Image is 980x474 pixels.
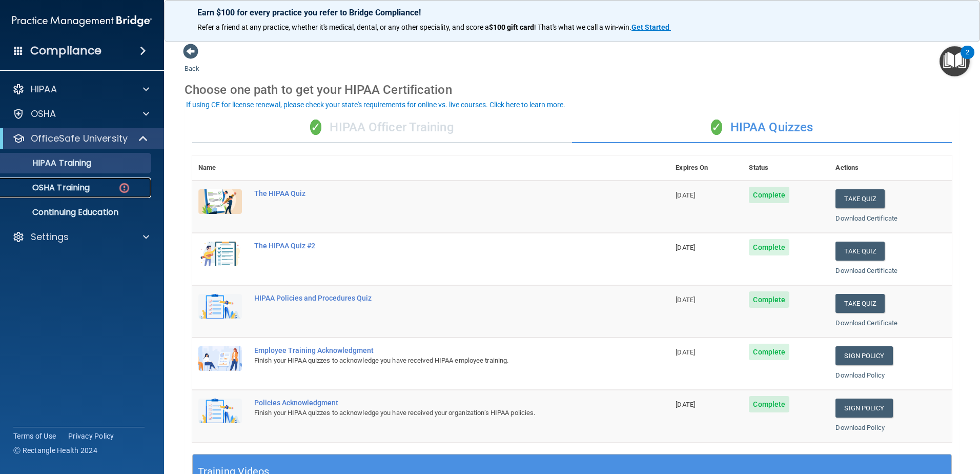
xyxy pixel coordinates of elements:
button: Take Quiz [835,242,885,261]
img: PMB logo [12,11,152,31]
span: [DATE] [676,348,695,356]
h4: Compliance [30,44,101,58]
a: Get Started [631,23,671,31]
a: Download Certificate [835,267,897,274]
a: Sign Policy [835,399,892,418]
div: Choose one path to get your HIPAA Certification [185,75,959,105]
div: HIPAA Quizzes [572,112,952,143]
a: OfficeSafe University [12,132,149,145]
div: The HIPAA Quiz [254,189,618,197]
p: OfficeSafe University [31,132,128,145]
th: Actions [829,155,952,181]
p: OSHA [31,108,56,120]
a: Privacy Policy [68,431,114,441]
strong: Get Started [631,23,669,31]
a: Download Policy [835,371,885,379]
a: Terms of Use [13,431,56,441]
p: HIPAA Training [7,158,91,168]
button: Take Quiz [835,189,885,208]
span: ! That's what we call a win-win. [534,23,631,31]
span: [DATE] [676,401,695,408]
a: OSHA [12,108,149,120]
span: Complete [749,187,789,203]
a: Sign Policy [835,346,892,365]
p: Settings [31,231,69,243]
span: ✓ [310,120,321,135]
span: Complete [749,344,789,360]
div: Employee Training Acknowledgment [254,346,618,354]
div: 2 [966,52,969,66]
a: Settings [12,231,149,243]
p: Continuing Education [7,207,147,218]
div: Policies Acknowledgment [254,399,618,407]
div: Finish your HIPAA quizzes to acknowledge you have received HIPAA employee training. [254,354,618,367]
span: [DATE] [676,191,695,199]
th: Name [192,155,248,181]
span: Complete [749,239,789,255]
div: The HIPAA Quiz #2 [254,242,618,250]
span: Refer a friend at any practice, whether it's medical, dental, or any other speciality, and score a [197,23,489,31]
button: Take Quiz [835,294,885,313]
p: OSHA Training [7,183,90,193]
img: danger-circle.6113f641.png [118,182,131,194]
span: [DATE] [676,244,695,251]
div: HIPAA Policies and Procedures Quiz [254,294,618,302]
th: Expires On [669,155,743,181]
p: HIPAA [31,83,57,95]
th: Status [743,155,829,181]
a: Back [185,52,199,72]
span: ✓ [711,120,722,135]
button: Open Resource Center, 2 new notifications [940,46,970,76]
a: Download Policy [835,424,885,431]
span: Complete [749,396,789,412]
a: Download Certificate [835,214,897,222]
p: Earn $100 for every practice you refer to Bridge Compliance! [197,8,947,17]
strong: $100 gift card [489,23,534,31]
span: [DATE] [676,296,695,304]
a: HIPAA [12,83,149,95]
div: HIPAA Officer Training [192,112,572,143]
a: Download Certificate [835,319,897,327]
div: If using CE for license renewal, please check your state's requirements for online vs. live cours... [186,101,565,108]
span: Ⓒ Rectangle Health 2024 [13,445,97,456]
button: If using CE for license renewal, please check your state's requirements for online vs. live cours... [185,100,567,110]
span: Complete [749,291,789,308]
div: Finish your HIPAA quizzes to acknowledge you have received your organization’s HIPAA policies. [254,407,618,419]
